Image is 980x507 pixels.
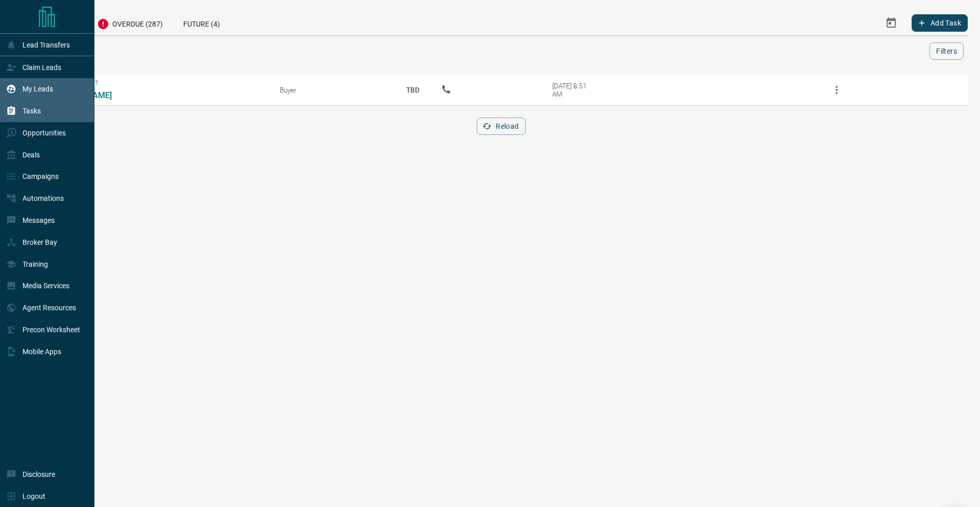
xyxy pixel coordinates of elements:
[87,10,173,35] div: Overdue (287)
[173,10,230,35] div: Future (4)
[929,42,964,60] button: Filters
[879,11,903,35] button: Select Date Range
[50,80,264,86] span: Viewing Request
[552,82,596,98] div: [DATE] 8:51 AM
[912,14,968,32] button: Add Task
[400,76,426,104] p: TBD
[280,86,385,94] div: Buyer
[477,118,525,135] button: Reload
